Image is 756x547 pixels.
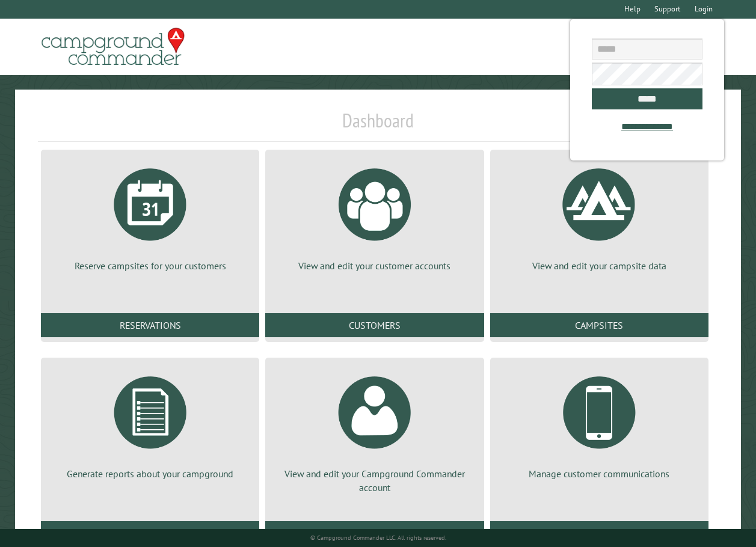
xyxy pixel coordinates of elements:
[41,521,259,545] a: Reports
[41,313,259,337] a: Reservations
[55,259,245,272] p: Reserve campsites for your customers
[505,467,694,480] p: Manage customer communications
[280,367,469,494] a: View and edit your Campground Commander account
[265,313,484,337] a: Customers
[280,159,469,272] a: View and edit your customer accounts
[280,467,469,494] p: View and edit your Campground Commander account
[55,467,245,480] p: Generate reports about your campground
[505,159,694,272] a: View and edit your campsite data
[310,534,446,542] small: © Campground Commander LLC. All rights reserved.
[505,367,694,480] a: Manage customer communications
[55,367,245,480] a: Generate reports about your campground
[55,159,245,272] a: Reserve campsites for your customers
[38,109,718,142] h1: Dashboard
[280,259,469,272] p: View and edit your customer accounts
[265,521,484,545] a: Account
[490,521,708,545] a: Communications
[38,23,188,70] img: Campground Commander
[505,259,694,272] p: View and edit your campsite data
[490,313,708,337] a: Campsites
